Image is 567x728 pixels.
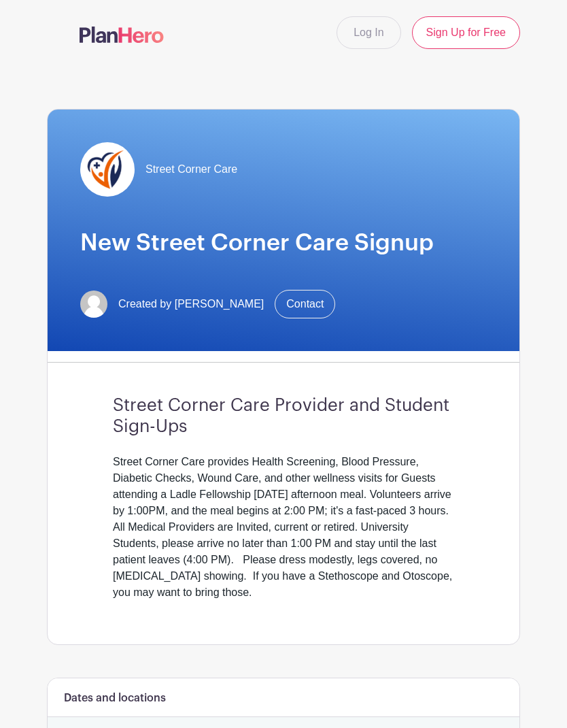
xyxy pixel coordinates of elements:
img: logo-507f7623f17ff9eddc593b1ce0a138ce2505c220e1c5a4e2b4648c50719b7d32.svg [80,27,164,43]
a: Log In [337,16,400,49]
h1: New Street Corner Care Signup [80,229,487,257]
span: Street Corner Care [145,161,237,178]
a: Contact [275,290,335,318]
div: Street Corner Care provides Health Screening, Blood Pressure, Diabetic Checks, Wound Care, and ot... [113,454,454,601]
h6: Dates and locations [64,692,166,705]
span: Created by [PERSON_NAME] [118,296,264,312]
img: default-ce2991bfa6775e67f084385cd625a349d9dcbb7a52a09fb2fda1e96e2d18dcdb.png [80,291,107,318]
h3: Street Corner Care Provider and Student Sign-Ups [113,395,454,437]
img: SCC%20PlanHero.png [80,142,135,197]
a: Sign Up for Free [412,16,520,49]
